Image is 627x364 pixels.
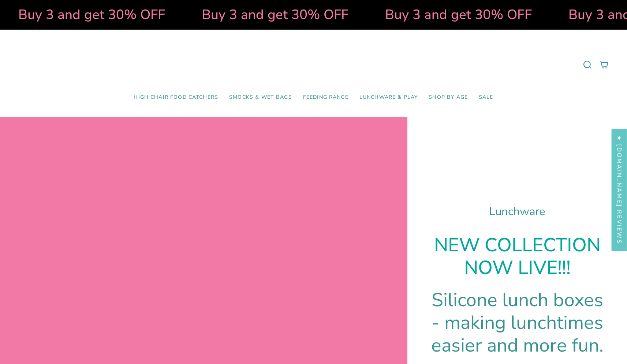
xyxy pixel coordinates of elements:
a: Smocks & Wet Bags [224,89,298,106]
strong: Buy 3 and get 30% OFF [385,5,531,24]
a: Feeding Range [298,89,354,106]
a: Mumma’s Little Helpers [250,41,377,89]
span: Lunchware & Play [359,94,418,101]
strong: NEW COLLECTION NOW LIVE!!! [434,232,601,281]
span: Smocks & Wet Bags [229,94,292,101]
div: Click to open Judge.me floating reviews tab [612,128,627,251]
h1: Silicone lunch boxes - making lu [426,289,609,357]
a: High Chair Food Catchers [128,89,224,106]
span: SALE [479,94,493,101]
span: Feeding Range [303,94,348,101]
span: nchtimes easier and more fun. [431,310,604,358]
strong: Buy 3 and get 30% OFF [18,5,165,24]
a: Lunchware & Play [354,89,423,106]
a: Shop by Age [423,89,473,106]
h1: Lunchware [426,205,609,218]
a: SALE [473,89,499,106]
span: High Chair Food Catchers [134,94,218,101]
span: Shop by Age [429,94,468,101]
strong: Buy 3 and get 30% OFF [201,5,348,24]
